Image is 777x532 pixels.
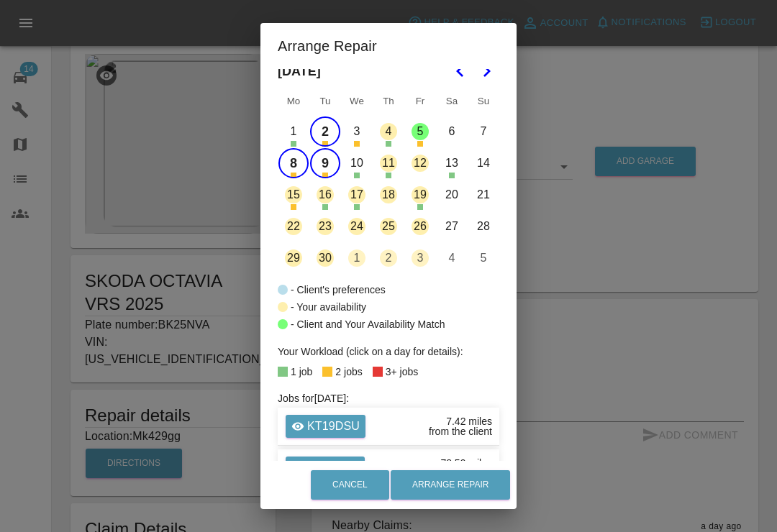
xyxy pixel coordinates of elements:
[278,211,309,242] button: Monday, September 22nd, 2025
[278,87,309,116] th: Monday
[278,243,309,273] button: Monday, September 29th, 2025
[440,458,492,468] div: 78.59 miles
[278,148,309,178] button: Monday, September 8th, 2025, selected
[342,148,372,178] button: Wednesday, September 10th, 2025
[311,470,389,500] button: Cancel
[291,281,386,298] div: - Client's preferences
[468,148,499,178] button: Sunday, September 14th, 2025
[446,416,492,426] div: 7.42 miles
[278,390,499,406] h6: Jobs for [DATE] :
[310,116,340,147] button: Tuesday, September 2nd, 2025, selected
[437,211,467,242] button: Saturday, September 27th, 2025
[447,58,473,84] button: Go to the Previous Month
[291,363,312,380] div: 1 job
[437,243,467,273] button: Saturday, October 4th, 2025
[310,180,340,210] button: Tuesday, September 16th, 2025
[291,298,366,316] div: - Your availability
[335,363,362,380] div: 2 jobs
[307,459,359,477] p: LB66 SLZ
[437,148,467,178] button: Saturday, September 13th, 2025
[468,211,499,242] button: Sunday, September 28th, 2025
[405,243,435,273] button: Friday, October 3rd, 2025
[429,426,492,436] div: from the client
[373,116,404,147] button: Thursday, September 4th, 2025
[405,116,435,147] button: Friday, September 5th, 2025
[310,243,340,273] button: Tuesday, September 30th, 2025
[437,116,467,147] button: Saturday, September 6th, 2025
[373,87,404,116] th: Thursday
[468,87,499,116] th: Sunday
[373,243,404,273] button: Thursday, October 2nd, 2025
[307,418,360,435] p: KT19DSU
[404,87,436,116] th: Friday
[405,148,435,178] button: Friday, September 12th, 2025
[278,55,321,87] span: [DATE]
[260,23,517,69] h2: Arrange Repair
[341,87,373,116] th: Wednesday
[278,87,499,274] table: September 2025
[373,211,404,242] button: Thursday, September 25th, 2025
[468,243,499,273] button: Sunday, October 5th, 2025
[310,148,340,178] button: Tuesday, September 9th, 2025, selected
[405,211,435,242] button: Friday, September 26th, 2025
[405,180,435,210] button: Friday, September 19th, 2025
[391,470,510,500] button: Arrange Repair
[468,180,499,210] button: Sunday, September 21st, 2025
[342,180,372,210] button: Wednesday, September 17th, 2025
[278,180,309,210] button: Monday, September 15th, 2025
[278,116,309,147] button: Monday, September 1st, 2025
[291,316,445,333] div: - Client and Your Availability Match
[386,363,419,380] div: 3+ jobs
[309,87,341,116] th: Tuesday
[310,211,340,242] button: Tuesday, September 23rd, 2025
[278,343,499,360] div: Your Workload (click on a day for details):
[286,457,365,480] a: LB66 SLZ
[342,116,372,147] button: Wednesday, September 3rd, 2025
[468,116,499,147] button: Sunday, September 7th, 2025
[473,58,499,84] button: Go to the Next Month
[373,180,404,210] button: Thursday, September 18th, 2025
[342,211,372,242] button: Wednesday, September 24th, 2025
[342,243,372,273] button: Wednesday, October 1st, 2025
[286,415,365,438] a: KT19DSU
[436,87,468,116] th: Saturday
[437,180,467,210] button: Saturday, September 20th, 2025
[373,148,404,178] button: Thursday, September 11th, 2025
